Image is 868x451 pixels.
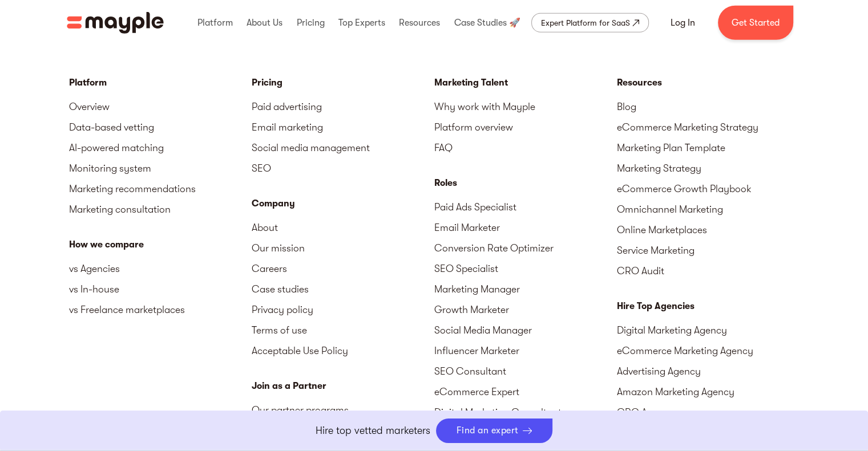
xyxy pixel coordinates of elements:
div: Roles [434,176,617,190]
a: Platform overview [434,117,617,137]
a: Conversion Rate Optimizer [434,238,617,258]
a: Marketing Manager [434,279,617,299]
div: How we compare [69,238,252,251]
a: Omnichannel Marketing [617,199,800,220]
a: Pricing [252,76,434,90]
a: Careers [252,258,434,279]
a: CRO Agency [617,402,800,422]
a: Growth Marketer [434,299,617,320]
div: Top Experts [336,5,388,41]
a: Why work with Mayple [434,96,617,117]
a: SEO [252,158,434,178]
div: Platform [195,5,236,41]
a: Acceptable Use Policy [252,340,434,361]
a: eCommerce Growth Playbook [617,178,800,199]
a: Monitoring system [69,158,252,178]
a: vs Freelance marketplaces [69,299,252,320]
a: Overview [69,96,252,117]
img: Mayple logo [67,12,164,34]
a: Case studies [252,279,434,299]
a: Get Started [718,6,793,40]
a: Marketing Plan Template [617,137,800,158]
a: AI-powered matching [69,137,252,158]
a: Paid Ads Specialist [434,197,617,217]
a: CRO Audit [617,261,800,281]
a: Email marketing [252,117,434,137]
a: About [252,217,434,238]
a: eCommerce Marketing Agency [617,340,800,361]
a: eCommerce Marketing Strategy [617,117,800,137]
a: Paid advertising [252,96,434,117]
a: vs Agencies [69,258,252,279]
div: Platform [69,76,252,90]
a: Email Marketer [434,217,617,238]
a: Privacy policy [252,299,434,320]
div: Find an expert [457,425,519,436]
div: Marketing Talent [434,76,617,90]
a: Digital Marketing Agency [617,320,800,340]
a: Advertising Agency [617,361,800,381]
div: Join as a Partner [252,379,434,393]
a: SEO Specialist [434,258,617,279]
a: Social media management [252,137,434,158]
div: About Us [244,5,285,41]
a: Service Marketing [617,240,800,261]
a: home [67,12,164,34]
a: Expert Platform for SaaS [531,13,649,32]
a: Marketing recommendations [69,178,252,199]
div: Resources [617,76,800,90]
a: Social Media Manager [434,320,617,340]
a: Blog [617,96,800,117]
a: Our partner programs [252,400,434,420]
a: Marketing Strategy [617,158,800,178]
div: Resources [396,5,443,41]
a: Our mission [252,238,434,258]
iframe: Chat Widget [663,319,868,451]
a: eCommerce Expert [434,381,617,402]
p: Hire top vetted marketers [316,423,430,438]
a: Influencer Marketer [434,340,617,361]
a: Data-based vetting [69,117,252,137]
a: Online Marketplaces [617,220,800,240]
div: Hire Top Agencies [617,299,800,313]
a: Digital Marketing Consultant [434,402,617,422]
div: Expert Platform for SaaS [541,16,630,30]
a: SEO Consultant [434,361,617,381]
a: Amazon Marketing Agency [617,381,800,402]
div: Pricing [293,5,327,41]
a: FAQ [434,137,617,158]
a: Marketing consultation [69,199,252,220]
a: Log In [657,9,709,36]
a: vs In-house [69,279,252,299]
a: Terms of use [252,320,434,340]
div: Company [252,197,434,210]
